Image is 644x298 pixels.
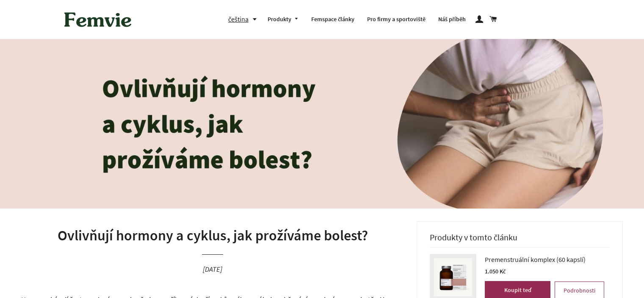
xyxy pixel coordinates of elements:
img: Femvie [60,6,136,33]
h1: Ovlivňují hormony a cyklus, jak prožíváme bolest? [21,226,404,246]
h3: Produkty v tomto článku [430,232,610,248]
span: 1.050 Kč [485,267,506,275]
a: Náš příběh [432,8,472,31]
a: Premenstruální komplex (60 kapslí) 1.050 Kč [485,254,604,277]
a: Femspace články [305,8,361,31]
span: Premenstruální komplex (60 kapslí) [485,254,586,265]
button: čeština [228,14,261,25]
a: Produkty [261,8,305,31]
time: [DATE] [203,265,222,274]
a: Pro firmy a sportoviště [361,8,432,31]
